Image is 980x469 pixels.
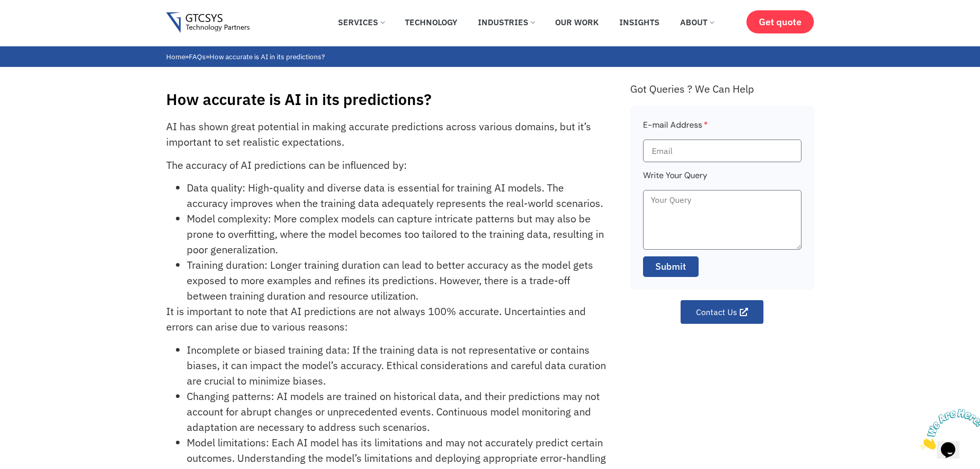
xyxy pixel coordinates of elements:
span: How accurate is AI in its predictions? [209,52,325,61]
a: Technology [397,11,465,33]
a: Home [166,52,185,61]
button: Submit [643,256,699,277]
a: Services [330,11,392,33]
a: About [672,11,721,33]
a: Get quote [746,10,814,33]
li: Training duration: Longer training duration can lead to better accuracy as the model gets exposed... [187,257,607,304]
img: Chat attention grabber [4,4,68,45]
a: Industries [470,11,542,33]
span: » » [166,52,325,61]
input: Email [643,140,801,162]
img: Gtcsys logo [166,12,250,33]
a: Our Work [547,11,607,33]
span: Submit [655,260,686,273]
a: FAQs [189,52,206,61]
li: Changing patterns: AI models are trained on historical data, and their predictions may not accoun... [187,389,607,435]
label: E-mail Address [643,118,708,140]
a: Contact Us [681,300,763,324]
form: Faq Form [643,118,801,284]
label: Write Your Query [643,169,707,190]
a: Insights [612,11,667,33]
p: It is important to note that AI predictions are not always 100% accurate. Uncertainties and error... [166,304,607,335]
iframe: chat widget [916,405,980,454]
li: Incomplete or biased training data: If the training data is not representative or contains biases... [187,342,607,389]
li: Data quality: High-quality and diverse data is essential for training AI models. The accuracy imp... [187,180,607,211]
div: Got Queries ? We Can Help [630,82,814,95]
h1: How accurate is AI in its predictions? [166,90,620,109]
li: Model complexity: More complex models can capture intricate patterns but may also be prone to ove... [187,211,607,257]
p: AI has shown great potential in making accurate predictions across various domains, but it’s impo... [166,119,607,150]
span: Get quote [759,16,801,27]
span: Contact Us [696,308,737,316]
p: The accuracy of AI predictions can be influenced by: [166,158,607,173]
